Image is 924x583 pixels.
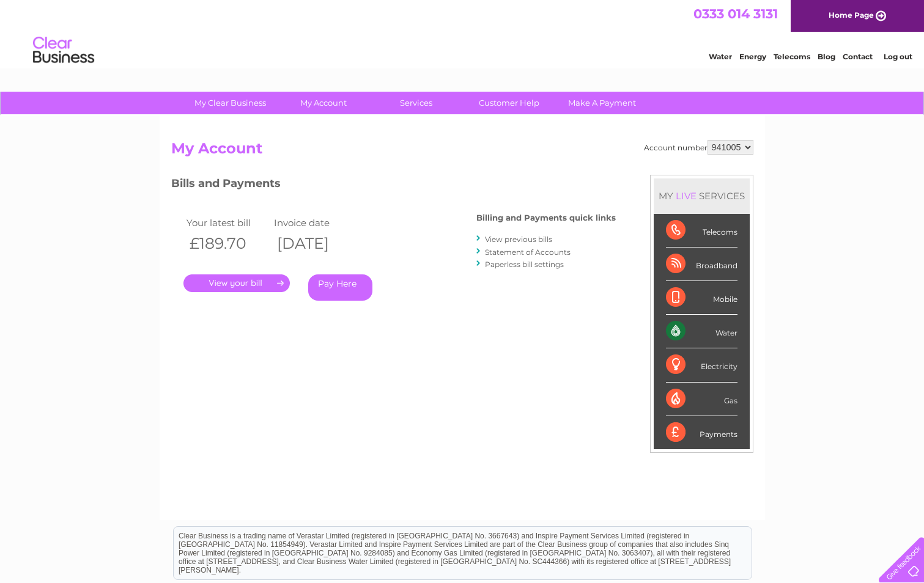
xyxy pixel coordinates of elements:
[843,52,873,61] a: Contact
[308,274,372,301] a: Pay Here
[273,92,374,114] a: My Account
[485,260,564,269] a: Paperless bill settings
[552,92,652,114] a: Make A Payment
[183,215,272,231] td: Your latest bill
[183,274,290,292] a: .
[476,213,616,222] h4: Billing and Payments quick links
[32,32,95,69] img: logo.png
[183,231,272,256] th: £189.70
[459,92,560,114] a: Customer Help
[666,248,737,281] div: Broadband
[171,140,753,163] h2: My Account
[271,231,359,256] th: [DATE]
[180,92,281,114] a: My Clear Business
[271,215,359,231] td: Invoice date
[884,52,912,61] a: Log out
[666,383,737,416] div: Gas
[644,140,753,155] div: Account number
[666,348,737,382] div: Electricity
[485,248,571,257] a: Statement of Accounts
[666,214,737,248] div: Telecoms
[174,7,752,59] div: Clear Business is a trading name of Verastar Limited (registered in [GEOGRAPHIC_DATA] No. 3667643...
[774,52,810,61] a: Telecoms
[485,235,552,244] a: View previous bills
[673,190,699,202] div: LIVE
[366,92,467,114] a: Services
[709,52,732,61] a: Water
[654,178,750,213] div: MY SERVICES
[666,281,737,315] div: Mobile
[666,315,737,348] div: Water
[739,52,766,61] a: Energy
[171,175,616,196] h3: Bills and Payments
[818,52,835,61] a: Blog
[666,416,737,449] div: Payments
[693,6,778,21] a: 0333 014 3131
